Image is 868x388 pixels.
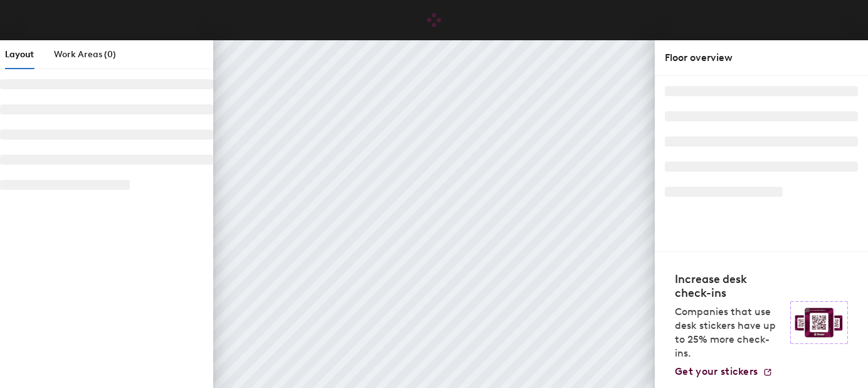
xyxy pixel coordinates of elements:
[675,365,758,377] span: Get your stickers
[5,49,34,60] span: Layout
[675,365,773,378] a: Get your stickers
[665,50,858,65] div: Floor overview
[54,49,116,60] span: Work Areas (0)
[675,305,783,360] p: Companies that use desk stickers have up to 25% more check-ins.
[675,272,783,300] h4: Increase desk check-ins
[790,301,848,344] img: Sticker logo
